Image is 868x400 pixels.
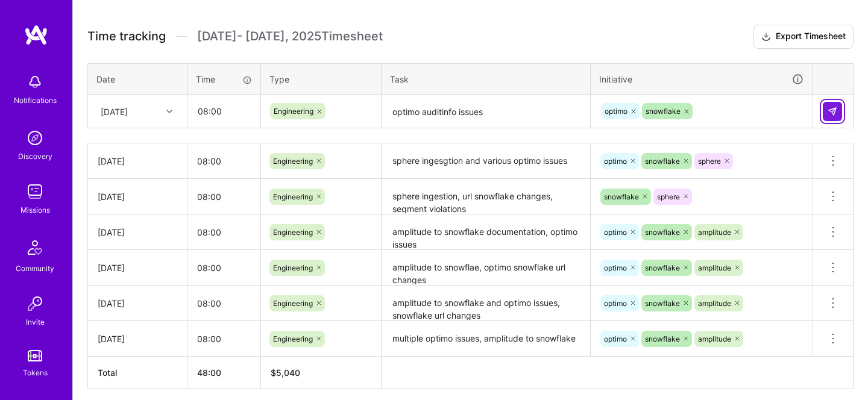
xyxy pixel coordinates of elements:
[698,334,731,343] span: amplitude
[187,181,260,213] input: HH:MM
[646,107,681,116] span: snowflake
[753,25,854,49] button: Export Timesheet
[14,94,57,107] div: Notifications
[599,72,804,86] div: Initiative
[98,226,177,239] div: [DATE]
[26,316,45,328] div: Invite
[698,263,731,272] span: amplitude
[166,108,172,114] i: icon Chevron
[261,63,382,95] th: Type
[657,192,680,201] span: sphere
[274,107,313,116] span: Engineering
[383,96,589,128] textarea: optimo auditinfo issues
[273,299,313,308] span: Engineering
[28,350,42,361] img: tokens
[23,126,47,150] img: discovery
[382,63,591,95] th: Task
[20,204,50,216] div: Missions
[604,192,639,201] span: snowflake
[273,334,313,343] span: Engineering
[98,333,177,345] div: [DATE]
[101,105,128,117] div: [DATE]
[187,252,260,284] input: HH:MM
[16,262,54,275] div: Community
[88,357,187,389] th: Total
[383,180,589,213] textarea: sphere ingestion, url snowflake changes, segment violations
[383,287,589,320] textarea: amplitude to snowflake and optimo issues, snowflake url changes
[188,95,260,127] input: HH:MM
[196,73,252,86] div: Time
[273,157,313,166] span: Engineering
[197,29,383,44] span: [DATE] - [DATE] , 2025 Timesheet
[88,63,187,95] th: Date
[187,145,260,177] input: HH:MM
[698,228,731,237] span: amplitude
[98,190,177,203] div: [DATE]
[271,367,300,378] span: $ 5,040
[645,157,680,166] span: snowflake
[273,192,313,201] span: Engineering
[383,322,589,355] textarea: multiple optimo issues, amplitude to snowflake
[87,29,166,44] span: Time tracking
[761,31,771,43] i: icon Download
[828,107,837,116] img: Submit
[98,155,177,167] div: [DATE]
[383,216,589,249] textarea: amplitude to snowflake documentation, optimo issues
[273,228,313,237] span: Engineering
[604,299,627,308] span: optimo
[383,251,589,284] textarea: amplitude to snowflae, optimo snowflake url changes
[645,334,680,343] span: snowflake
[604,263,627,272] span: optimo
[823,102,843,121] div: null
[98,297,177,310] div: [DATE]
[23,180,47,204] img: teamwork
[698,157,721,166] span: sphere
[645,263,680,272] span: snowflake
[187,287,260,319] input: HH:MM
[20,233,49,262] img: Community
[23,292,47,316] img: Invite
[383,145,589,178] textarea: sphere ingesgtion and various optimo issues
[698,299,731,308] span: amplitude
[98,261,177,274] div: [DATE]
[273,263,313,272] span: Engineering
[18,150,52,163] div: Discovery
[187,357,261,389] th: 48:00
[187,216,260,248] input: HH:MM
[645,299,680,308] span: snowflake
[604,228,627,237] span: optimo
[605,107,627,116] span: optimo
[604,334,627,343] span: optimo
[23,366,48,379] div: Tokens
[24,24,48,46] img: logo
[23,70,47,94] img: bell
[187,323,260,355] input: HH:MM
[645,228,680,237] span: snowflake
[604,157,627,166] span: optimo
